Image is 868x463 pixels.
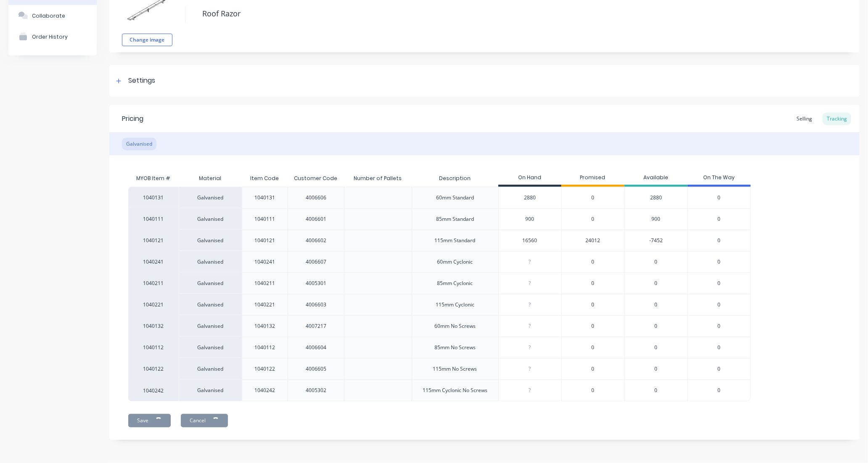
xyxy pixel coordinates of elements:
div: 16560 [499,230,561,251]
div: Galvanised [179,315,242,337]
div: 4005301 [306,280,326,287]
span: 0 [717,387,720,394]
div: 1040221 [128,294,179,315]
div: 1040242 [254,387,275,394]
div: 1040241 [128,251,179,272]
div: 4007217 [306,322,326,330]
span: 0 [717,301,720,309]
div: Galvanised [179,208,242,230]
div: 60mm No Screws [434,322,476,330]
div: 1040132 [254,322,275,330]
div: Galvanised [179,272,242,294]
div: 2880 [625,187,688,208]
div: 115mm Cyclonic No Screws [423,387,487,394]
span: 0 [717,215,720,223]
div: ? [499,316,561,337]
div: -7452 [625,230,688,251]
div: Galvanised [122,138,156,150]
div: ? [499,380,561,401]
span: 0 [717,322,720,330]
span: 0 [717,365,720,373]
div: 4006606 [306,194,326,201]
div: 1040131 [254,194,275,201]
div: Galvanised [179,294,242,315]
div: 115mm Cyclonic [436,301,474,309]
span: 0 [592,365,595,373]
div: 1040211 [254,280,275,287]
div: Description [432,168,477,189]
div: Galvanised [179,358,242,379]
span: 0 [717,344,720,351]
div: 1040211 [128,272,179,294]
div: 4005302 [306,387,326,394]
div: 4006603 [306,301,326,309]
div: 1040112 [128,337,179,358]
div: Order History [32,34,68,40]
span: 0 [592,387,595,394]
div: On The Way [688,170,751,187]
span: 0 [592,322,595,330]
div: 1040121 [254,237,275,244]
div: 85mm Standard [436,215,474,223]
div: 1040111 [128,208,179,230]
span: 0 [592,344,595,351]
span: 0 [717,237,720,244]
div: 115mm No Screws [433,365,477,373]
div: Available [625,170,688,187]
span: 0 [592,258,595,266]
div: 1040241 [254,258,275,266]
button: Collaborate [8,5,97,26]
div: 4006601 [306,215,326,223]
span: 0 [717,194,720,201]
div: 115mm Standard [435,237,476,244]
div: 60mm Cyclonic [437,258,473,266]
span: 0 [592,194,595,201]
div: 85mm No Screws [434,344,476,351]
div: Number of Pallets [347,168,408,189]
div: 1040242 [128,379,179,401]
div: 4006607 [306,258,326,266]
div: 900 [625,208,688,230]
div: 0 [625,337,688,358]
div: 1040122 [254,365,275,373]
div: 1040122 [128,358,179,379]
div: 4006602 [306,237,326,244]
div: 1040132 [128,315,179,337]
div: 0 [625,251,688,272]
div: Item Code [243,168,286,189]
div: 4006605 [306,365,326,373]
div: ? [499,294,561,315]
button: Change image [122,34,172,46]
textarea: Roof Razor [198,4,778,24]
span: 0 [592,215,595,223]
div: Galvanised [179,379,242,401]
div: 1040131 [128,187,179,208]
span: 24012 [586,237,601,244]
div: 85mm Cyclonic [437,280,473,287]
div: 1040121 [128,230,179,251]
div: Galvanised [179,337,242,358]
div: 2880 [499,187,561,208]
div: Galvanised [179,230,242,251]
div: 1040112 [254,344,275,351]
div: 60mm Standard [436,194,474,201]
div: Material [179,170,242,187]
div: 0 [625,315,688,337]
div: 1040111 [254,215,275,223]
div: ? [499,358,561,379]
div: MYOB Item # [128,170,179,187]
div: Collaborate [32,13,65,19]
div: 1040221 [254,301,275,309]
div: Settings [128,76,155,86]
div: 4006604 [306,344,326,351]
div: Galvanised [179,251,242,272]
div: 0 [625,379,688,401]
button: Order History [8,26,97,47]
div: Galvanised [179,187,242,208]
div: 0 [625,294,688,315]
div: 900 [499,209,561,230]
span: 0 [592,301,595,309]
div: Selling [792,112,816,125]
div: ? [499,251,561,272]
span: 0 [717,280,720,287]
